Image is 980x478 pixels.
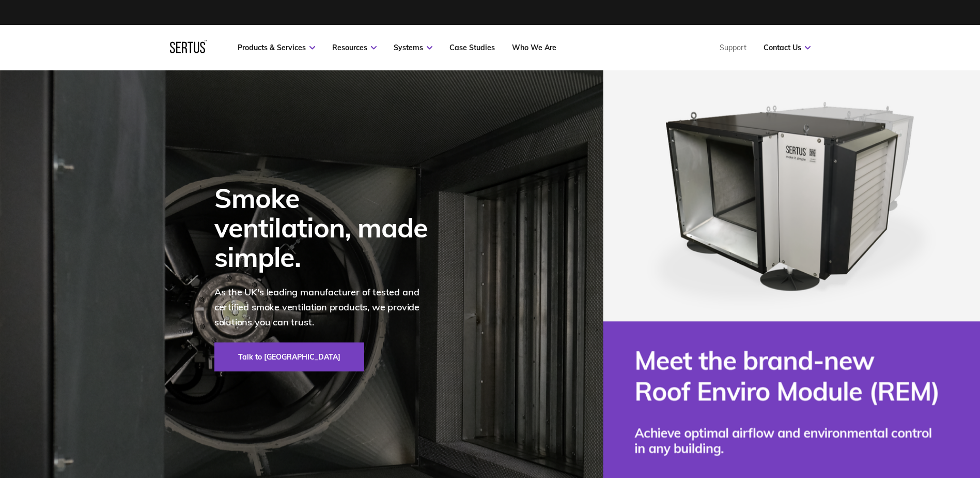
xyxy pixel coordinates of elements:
[764,43,811,52] a: Contact Us
[720,43,746,52] a: Support
[332,43,377,52] a: Resources
[214,285,442,330] p: As the UK's leading manufacturer of tested and certified smoke ventilation products, we provide s...
[214,342,364,371] a: Talk to [GEOGRAPHIC_DATA]
[449,43,495,52] a: Case Studies
[214,183,442,272] div: Smoke ventilation, made simple.
[238,43,315,52] a: Products & Services
[394,43,432,52] a: Systems
[512,43,556,52] a: Who We Are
